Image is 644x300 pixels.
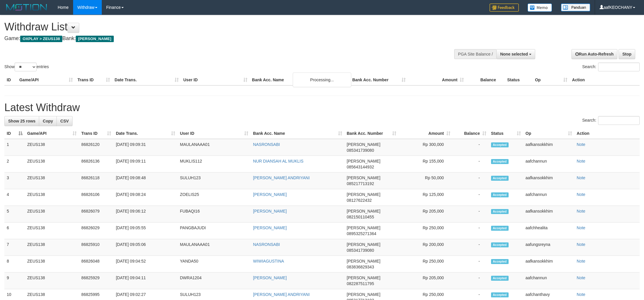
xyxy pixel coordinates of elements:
td: ZEUS138 [25,273,79,289]
td: [DATE] 09:09:31 [113,139,178,156]
td: Rp 300,000 [399,139,453,156]
button: None selected [496,49,535,59]
span: Copy 082287511795 to clipboard [347,281,374,286]
td: MUKLIS112 [178,156,251,173]
th: Trans ID: activate to sort column ascending [79,128,113,139]
td: ZEUS138 [25,139,79,156]
td: ZOELIS25 [178,189,251,206]
span: [PERSON_NAME] [76,36,113,42]
td: ZEUS138 [25,256,79,273]
td: MAULANAAA01 [178,139,251,156]
span: Accepted [491,292,509,297]
span: [PERSON_NAME] [347,275,380,280]
th: Amount: activate to sort column ascending [399,128,453,139]
a: Show 25 rows [4,116,39,126]
span: Accepted [491,259,509,264]
span: Accepted [491,209,509,214]
a: Note [577,142,586,147]
td: 86826118 [79,173,113,189]
td: 9 [4,273,25,289]
td: SULUH123 [178,173,251,189]
th: Game/API [17,75,75,85]
span: Show 25 rows [8,119,35,123]
span: [PERSON_NAME] [347,142,380,147]
a: Note [577,159,586,163]
th: Status [505,75,533,85]
a: NUR DIANSAH AL MUKLIS [253,159,303,163]
span: Copy 085341739080 to clipboard [347,248,374,253]
div: PGA Site Balance / [454,49,496,59]
th: Action [574,128,640,139]
span: CSV [60,119,69,123]
span: [PERSON_NAME] [347,175,380,180]
td: aafkansokkhim [523,173,574,189]
a: Note [577,292,586,297]
td: [DATE] 09:05:55 [113,223,178,239]
span: Copy 083836829343 to clipboard [347,265,374,269]
td: [DATE] 09:08:24 [113,189,178,206]
span: [PERSON_NAME] [347,159,380,163]
span: Accepted [491,226,509,231]
td: - [453,256,489,273]
th: Bank Acc. Number: activate to sort column ascending [345,128,399,139]
a: Note [577,275,586,280]
th: Op: activate to sort column ascending [523,128,574,139]
td: aafungsreyna [523,239,574,256]
span: [PERSON_NAME] [347,259,380,263]
th: Action [570,75,640,85]
div: Processing... [293,73,351,87]
a: Note [577,242,586,247]
td: 86825910 [79,239,113,256]
th: Op [533,75,570,85]
td: MAULANAAA01 [178,239,251,256]
td: 86826029 [79,223,113,239]
span: Copy 085341739080 to clipboard [347,148,374,153]
td: [DATE] 09:04:11 [113,273,178,289]
th: Status: activate to sort column ascending [489,128,523,139]
td: 86826120 [79,139,113,156]
td: aafchhealita [523,223,574,239]
td: 5 [4,206,25,223]
td: 1 [4,139,25,156]
a: NASRONSABI [253,142,280,147]
h1: Latest Withdraw [4,102,640,113]
th: User ID [181,75,250,85]
a: WIWIAGUSTINA [253,259,284,263]
a: Run Auto-Refresh [571,49,617,59]
span: Accepted [491,192,509,197]
td: ZEUS138 [25,239,79,256]
span: Accepted [491,176,509,181]
span: Accepted [491,159,509,164]
td: aafchannun [523,156,574,173]
span: Accepted [491,242,509,247]
img: Feedback.jpg [490,4,519,12]
span: Copy 0895325271364 to clipboard [347,231,376,236]
span: Copy [43,119,53,123]
th: ID [4,75,17,85]
td: aafkansokkhim [523,206,574,223]
th: ID: activate to sort column descending [4,128,25,139]
th: Date Trans.: activate to sort column ascending [113,128,178,139]
td: Rp 200,000 [399,239,453,256]
th: Bank Acc. Name [250,75,350,85]
a: [PERSON_NAME] [253,275,287,280]
th: Balance: activate to sort column ascending [453,128,489,139]
td: 7 [4,239,25,256]
img: panduan.png [561,4,590,11]
span: Accepted [491,142,509,147]
td: [DATE] 09:09:11 [113,156,178,173]
img: Button%20Memo.svg [528,4,552,12]
td: Rp 205,000 [399,273,453,289]
td: FUBAQI16 [178,206,251,223]
td: - [453,223,489,239]
a: Copy [39,116,57,126]
a: [PERSON_NAME] [253,192,287,197]
a: Note [577,209,586,213]
td: 2 [4,156,25,173]
th: Trans ID [75,75,112,85]
td: ZEUS138 [25,206,79,223]
label: Show entries [4,63,49,71]
td: - [453,206,489,223]
span: [PERSON_NAME] [347,242,380,247]
td: PANGBAJUDI [178,223,251,239]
